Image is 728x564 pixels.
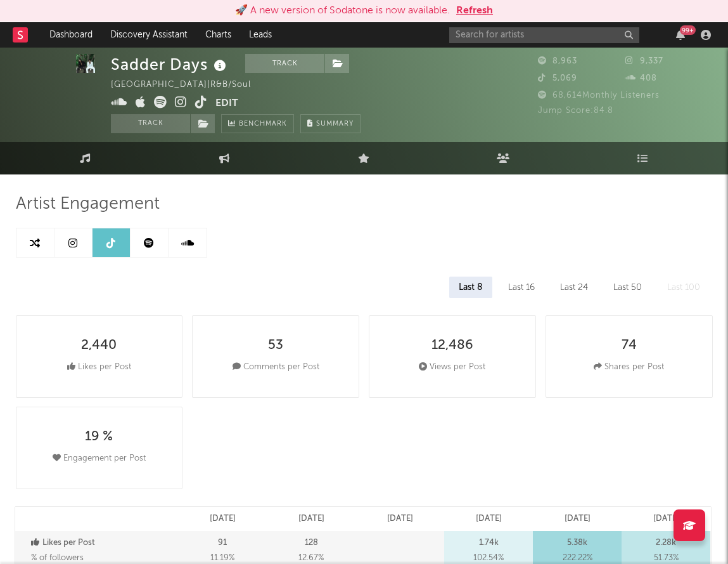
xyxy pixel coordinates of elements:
[298,511,324,527] p: [DATE]
[215,96,238,112] button: Edit
[111,54,229,75] div: Sadder Days
[41,22,101,48] a: Dashboard
[431,338,473,353] div: 12,486
[658,277,710,298] div: Last 100
[53,451,146,466] div: Engagement per Post
[111,114,190,133] button: Track
[85,430,113,445] div: 19 %
[245,54,324,73] button: Track
[476,511,502,527] p: [DATE]
[538,107,613,115] span: Jump Score: 84.8
[300,114,361,133] button: Summary
[594,360,664,375] div: Shares per Post
[101,22,196,48] a: Discovery Assistant
[604,277,651,298] div: Last 50
[67,360,131,375] div: Likes per Post
[567,535,587,551] p: 5.38k
[449,27,639,43] input: Search for artists
[305,535,318,551] p: 128
[239,117,287,132] span: Benchmark
[538,74,577,82] span: 5,069
[551,277,597,298] div: Last 24
[210,511,236,527] p: [DATE]
[680,25,696,35] div: 99 +
[622,338,637,353] div: 74
[316,121,354,128] span: Summary
[235,3,450,18] div: 🚀 A new version of Sodatone is now available.
[625,74,657,82] span: 408
[240,22,281,48] a: Leads
[387,511,413,527] p: [DATE]
[31,554,84,562] span: % of followers
[456,3,493,18] button: Refresh
[538,91,660,100] span: 68,614 Monthly Listeners
[111,77,265,93] div: [GEOGRAPHIC_DATA] | R&B/Soul
[268,338,283,353] div: 53
[81,338,117,353] div: 2,440
[419,360,485,375] div: Views per Post
[233,360,319,375] div: Comments per Post
[16,197,160,212] span: Artist Engagement
[565,511,591,527] p: [DATE]
[479,535,499,551] p: 1.74k
[656,535,676,551] p: 2.28k
[221,114,294,133] a: Benchmark
[196,22,240,48] a: Charts
[676,30,685,40] button: 99+
[31,535,176,551] p: Likes per Post
[218,535,227,551] p: 91
[538,57,577,65] span: 8,963
[653,511,679,527] p: [DATE]
[449,277,492,298] div: Last 8
[625,57,663,65] span: 9,337
[499,277,544,298] div: Last 16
